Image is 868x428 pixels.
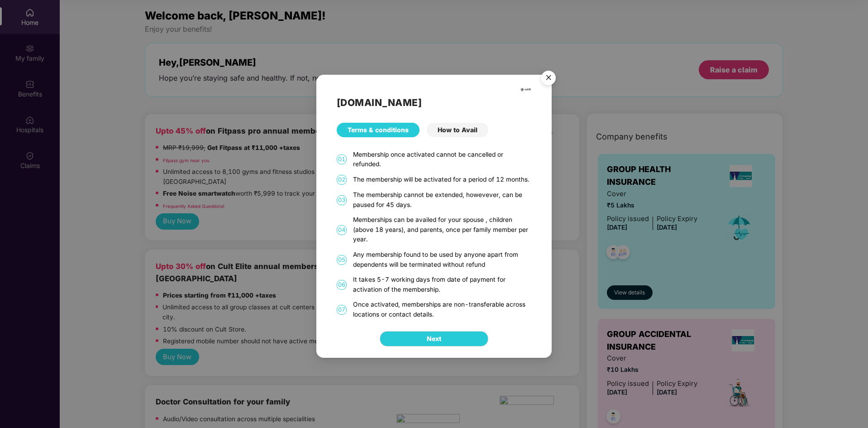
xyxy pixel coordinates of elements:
[337,95,531,110] h2: [DOMAIN_NAME]
[380,331,488,346] button: Next
[353,300,531,320] div: Once activated, memberships are non-transferable across locations or contact details.
[427,334,441,344] span: Next
[337,195,347,205] span: 03
[536,66,560,91] button: Close
[337,280,347,290] span: 06
[337,255,347,265] span: 05
[353,215,531,245] div: Memberships can be availed for your spouse , children (above 18 years), and parents, once per fam...
[536,67,561,92] img: svg+xml;base64,PHN2ZyB4bWxucz0iaHR0cDovL3d3dy53My5vcmcvMjAwMC9zdmciIHdpZHRoPSI1NiIgaGVpZ2h0PSI1Ni...
[337,123,420,137] div: Terms & conditions
[337,305,347,315] span: 07
[337,225,347,235] span: 04
[353,150,531,169] div: Membership once activated cannot be cancelled or refunded.
[520,84,531,95] img: cult.png
[353,190,531,210] div: The membership cannot be extended, howevever, can be paused for 45 days.
[337,175,347,185] span: 02
[337,155,347,165] span: 01
[353,275,531,294] div: It takes 5-7 working days from date of payment for activation of the membership.
[353,175,531,185] div: The membership will be activated for a period of 12 months.
[353,250,531,269] div: Any membership found to be used by anyone apart from dependents will be terminated without refund
[427,123,488,137] div: How to Avail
